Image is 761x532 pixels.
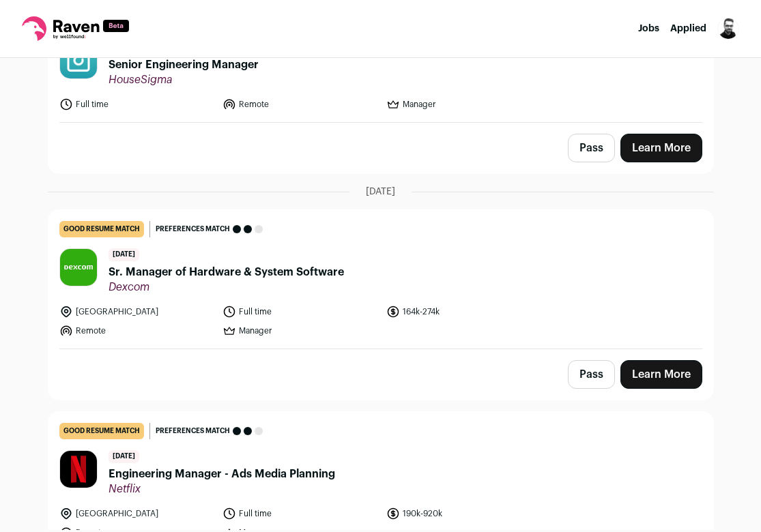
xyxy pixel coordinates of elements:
[59,305,215,319] li: [GEOGRAPHIC_DATA]
[59,324,215,338] li: Remote
[109,482,335,496] span: Netflix
[60,451,97,488] img: eb23c1dfc8dac86b495738472fc6fbfac73343433b5f01efeecd7ed332374756.jpg
[386,305,542,319] li: 164k-274k
[59,507,215,520] li: [GEOGRAPHIC_DATA]
[620,134,702,162] a: Learn More
[568,134,615,162] button: Pass
[60,249,97,286] img: 11c97ef7317b651a43c8d045ffeb1bb88864b9aa8266fe05369a84176d4d44b7.jpg
[670,24,706,33] a: Applied
[222,507,378,520] li: Full time
[366,185,395,198] span: [DATE]
[59,423,144,439] div: good resume match
[638,24,659,33] a: Jobs
[59,98,215,111] li: Full time
[568,360,615,389] button: Pass
[48,210,713,349] a: good resume match Preferences match [DATE] Sr. Manager of Hardware & System Software Dexcom [GEOG...
[109,73,259,87] span: HouseSigma
[109,248,139,261] span: [DATE]
[222,305,378,319] li: Full time
[109,280,344,294] span: Dexcom
[386,98,542,111] li: Manager
[109,466,335,482] span: Engineering Manager - Ads Media Planning
[156,424,230,438] span: Preferences match
[717,18,739,40] img: 539423-medium_jpg
[109,450,139,463] span: [DATE]
[386,507,542,520] li: 190k-920k
[109,264,344,280] span: Sr. Manager of Hardware & System Software
[222,98,378,111] li: Remote
[222,324,378,338] li: Manager
[48,3,713,122] a: great resume match Preferences match [DATE] Senior Engineering Manager HouseSigma Full time Remot...
[109,57,259,73] span: Senior Engineering Manager
[717,18,739,40] button: Open dropdown
[156,222,230,236] span: Preferences match
[620,360,702,389] a: Learn More
[60,42,97,78] img: b82aadf59b735631aa9f9b7153d6e7791c6354391d41db995c3781efe5d0e36d.png
[59,221,144,237] div: good resume match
